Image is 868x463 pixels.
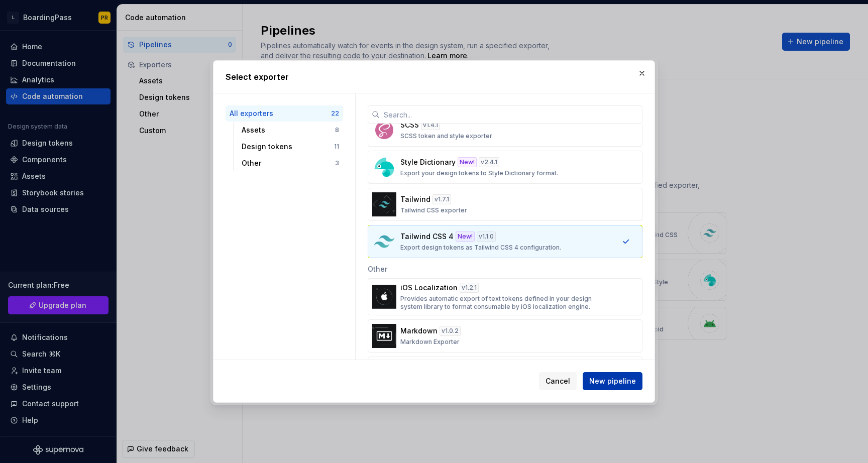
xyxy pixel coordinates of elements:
button: Markdownv1.0.2Markdown Exporter [368,319,642,353]
div: v 2.4.1 [479,157,499,167]
div: 11 [334,143,339,151]
div: New! [458,157,477,167]
p: Provides automatic export of text tokens defined in your design system library to format consumab... [400,295,604,311]
p: Tailwind [400,194,430,204]
button: SCSSv1.4.1SCSS token and style exporter [368,113,642,147]
button: Tailwind CSS 4New!v1.1.0Export design tokens as Tailwind CSS 4 configuration. [368,225,642,258]
input: Search... [380,105,642,124]
span: Cancel [546,376,570,386]
button: Other3 [238,155,343,171]
div: 22 [331,109,339,118]
button: All exporters22 [226,105,343,122]
p: Markdown [400,326,438,336]
div: 3 [335,159,339,167]
button: Design tokens11 [238,139,343,155]
button: Cancel [539,372,577,390]
p: Tailwind CSS exporter [400,206,467,214]
div: 8 [335,126,339,134]
button: XLiff exporterv1.0.0Export all documentation texts into XLiff format for localization purposes [368,357,642,394]
div: v 1.7.1 [432,194,451,204]
button: iOS Localizationv1.2.1Provides automatic export of text tokens defined in your design system libr... [368,278,642,315]
div: Design tokens [242,142,334,152]
p: Style Dictionary [400,157,456,167]
span: New pipeline [589,376,636,386]
p: Tailwind CSS 4 [400,231,454,242]
div: v 1.1.0 [477,231,496,242]
p: Markdown Exporter [400,338,460,346]
div: v 1.4.1 [421,120,440,130]
button: Tailwindv1.7.1Tailwind CSS exporter [368,188,642,221]
div: v 1.0.2 [440,326,461,336]
div: New! [456,231,475,242]
div: Other [368,258,642,278]
div: All exporters [230,108,331,119]
div: Other [242,158,335,168]
p: iOS Localization [400,283,458,293]
p: SCSS token and style exporter [400,132,492,140]
h2: Select exporter [226,71,642,83]
button: Assets8 [238,122,343,138]
div: v 1.2.1 [460,283,479,293]
button: Style DictionaryNew!v2.4.1Export your design tokens to Style Dictionary format. [368,151,642,184]
button: New pipeline [583,372,642,390]
div: Assets [242,125,335,135]
p: SCSS [400,120,419,130]
p: Export your design tokens to Style Dictionary format. [400,169,558,177]
p: Export design tokens as Tailwind CSS 4 configuration. [400,244,561,252]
